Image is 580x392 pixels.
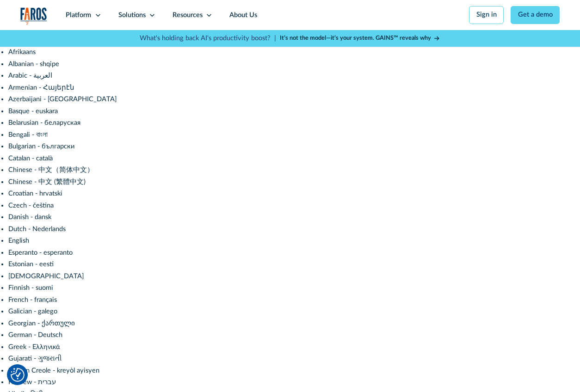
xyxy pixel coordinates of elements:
[511,6,560,24] a: Get a demo
[66,10,91,20] div: Platform
[8,261,54,268] a: Estonian - eesti
[8,379,56,386] a: Hebrew - ‎‫עברית‬‎
[11,368,25,382] button: Cookie Settings
[8,202,54,209] a: Czech - čeština
[8,119,80,126] a: Belarusian - беларуская
[8,190,62,197] a: Croatian - hrvatski
[469,6,504,24] a: Sign in
[8,249,73,256] a: Esperanto - esperanto
[118,10,146,20] div: Solutions
[8,84,74,91] a: Armenian - Հայերէն
[11,368,25,382] img: Revisit consent button
[20,7,47,25] a: home
[8,367,99,374] a: Haitian Creole - kreyòl ayisyen
[8,143,74,150] a: Bulgarian - български
[280,35,431,41] strong: It’s not the model—it’s your system. GAINS™ reveals why
[8,296,57,303] a: French - français
[8,355,62,362] a: Gujarati - ગુજરાતી
[8,320,75,327] a: Georgian - ქართული
[173,10,203,20] div: Resources
[8,273,84,280] a: [DEMOGRAPHIC_DATA]
[8,178,86,185] a: Chinese - 中文 (繁體中文)
[8,49,36,55] a: Afrikaans
[8,72,52,79] a: Arabic - ‎‫العربية‬‎
[8,237,29,244] a: English
[8,166,94,173] a: Chinese - 中文（简体中文）
[8,96,117,103] a: Azerbaijani - [GEOGRAPHIC_DATA]
[8,343,60,350] a: Greek - Ελληνικά
[8,226,66,233] a: Dutch - Nederlands
[8,214,51,220] a: Danish - dansk
[20,7,47,25] img: Logo of the analytics and reporting company Faros.
[8,308,57,315] a: Galician - galego
[8,61,59,67] a: Albanian - shqipe
[8,331,62,338] a: German - Deutsch
[8,131,48,138] a: Bengali - বাংলা
[280,34,440,43] a: It’s not the model—it’s your system. GAINS™ reveals why
[8,284,53,291] a: Finnish - suomi
[8,155,53,162] a: Catalan - català
[8,108,58,115] a: Basque - euskara
[140,33,276,43] p: What's holding back AI's productivity boost? |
